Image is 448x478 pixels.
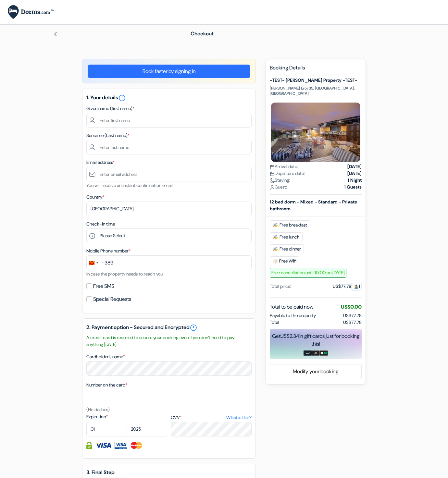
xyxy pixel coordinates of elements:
img: left_arrow.svg [53,31,58,37]
h5: -TEST- [PERSON_NAME] Property -TEST- [270,78,362,83]
img: amazon-card-no-text.png [304,350,312,356]
label: Free SMS [93,282,114,291]
input: Enter first name [86,113,252,128]
span: Free breakfast [270,220,310,230]
strong: 1 Guests [344,184,362,190]
div: Get in gift cards just for booking this! [270,332,362,348]
img: calendar.svg [270,171,275,176]
img: Visa Electron [115,442,126,449]
span: Free dinner [270,244,304,254]
small: In case the property needs to reach you [86,271,163,277]
img: adidas-card.png [312,350,320,356]
p: [PERSON_NAME] broj 35, [GEOGRAPHIC_DATA], [GEOGRAPHIC_DATA] [270,86,362,96]
a: error_outline [118,94,126,101]
label: Cardholder’s name [86,353,125,360]
input: Enter email address [86,167,252,181]
img: Credit card information fully secured and encrypted [86,442,92,449]
span: US$77.78 [343,319,362,326]
span: US$0.00 [341,303,362,310]
input: Enter last name [86,140,252,154]
div: +389 [102,259,113,267]
a: What is this? [226,414,252,421]
span: 1 [351,282,362,291]
a: Book faster by signing in [88,65,250,78]
span: Free cancellation until 10:00 on [DATE] [270,268,346,278]
small: A credit card is required to secure your booking even if you don’t need to pay anything [DATE]. [86,334,252,348]
label: Expiration [86,413,167,420]
div: US$77.78 [333,283,362,290]
span: Guest: [270,184,287,190]
img: Dorms.com [8,5,54,19]
label: Check-in time [86,221,115,227]
label: Mobile Phone number [86,248,131,254]
img: free_breakfast.svg [273,223,278,228]
h5: 2. Payment option - Secured and Encrypted [86,324,252,332]
a: Modify your booking [270,365,361,378]
img: calendar.svg [270,165,275,169]
strong: [DATE] [347,170,362,177]
span: Free lunch [270,232,303,242]
img: moon.svg [270,178,275,183]
strong: [DATE] [347,163,362,170]
h5: 1. Your details [86,94,252,102]
h5: Booking Details [270,65,362,75]
label: Number on the card [86,382,127,388]
img: guest.svg [354,284,359,289]
img: Visa [95,442,111,449]
i: error_outline [118,94,126,102]
img: free_wifi.svg [273,259,278,264]
span: Departure date: [270,170,305,177]
small: You will receive an instant confirmation email [86,182,173,188]
span: Total [270,319,279,326]
span: US$2.34 [280,333,299,339]
label: Given name (first name) [86,105,134,112]
img: uber-uber-eats-card.png [320,350,328,356]
img: user_icon.svg [270,185,275,190]
span: Total to be paid now [270,303,314,311]
span: US$77.78 [343,313,362,318]
span: Payable to the property [270,312,316,319]
span: Arrival date: [270,163,298,170]
span: Checkout [191,30,214,37]
b: 12 bed dorm - Mixed - Standard - Private bathroom [270,199,357,212]
div: Total price: [270,283,291,290]
span: Free Wifi [270,256,299,266]
label: Email address [86,159,115,166]
label: Surname (Last name) [86,132,130,139]
label: Country [86,194,104,201]
button: Change country, selected North Macedonia (+389) [87,256,113,270]
h5: 3. Final Step [86,469,252,475]
img: Master Card [130,442,143,449]
span: Staying: [270,177,290,184]
label: CVV [171,414,252,421]
small: (No dashes) [86,407,110,412]
a: error_outline [190,324,197,332]
label: Special Requests [93,295,131,304]
img: free_breakfast.svg [273,235,278,240]
img: free_breakfast.svg [273,247,278,252]
strong: 1 Night [348,177,362,184]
